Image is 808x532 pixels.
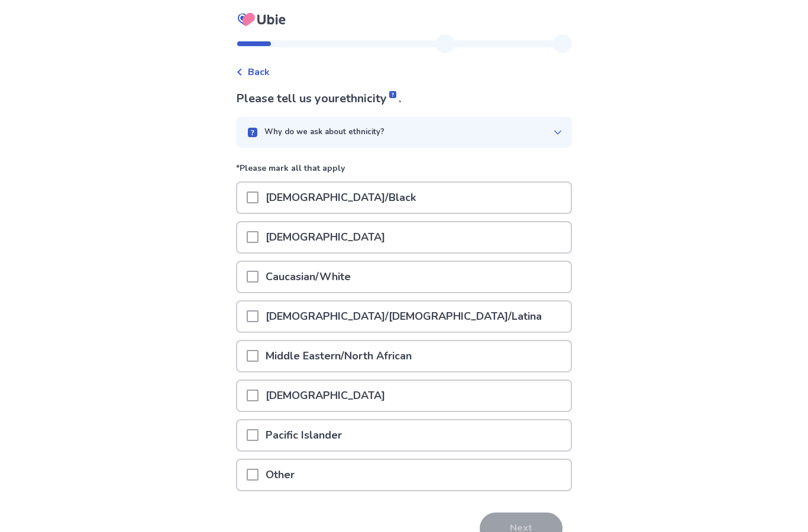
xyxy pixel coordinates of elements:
[236,162,572,181] p: *Please mark all that apply
[258,420,349,450] p: Pacific Islander
[258,381,392,411] p: [DEMOGRAPHIC_DATA]
[264,126,384,138] p: Why do we ask about ethnicity?
[236,90,572,108] p: Please tell us your .
[258,301,549,332] p: [DEMOGRAPHIC_DATA]/[DEMOGRAPHIC_DATA]/Latina
[258,262,358,292] p: Caucasian/White
[258,460,302,490] p: Other
[248,65,270,79] span: Back
[340,90,399,106] span: ethnicity
[258,222,392,252] p: [DEMOGRAPHIC_DATA]
[258,183,423,213] p: [DEMOGRAPHIC_DATA]/Black
[258,341,419,371] p: Middle Eastern/North African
